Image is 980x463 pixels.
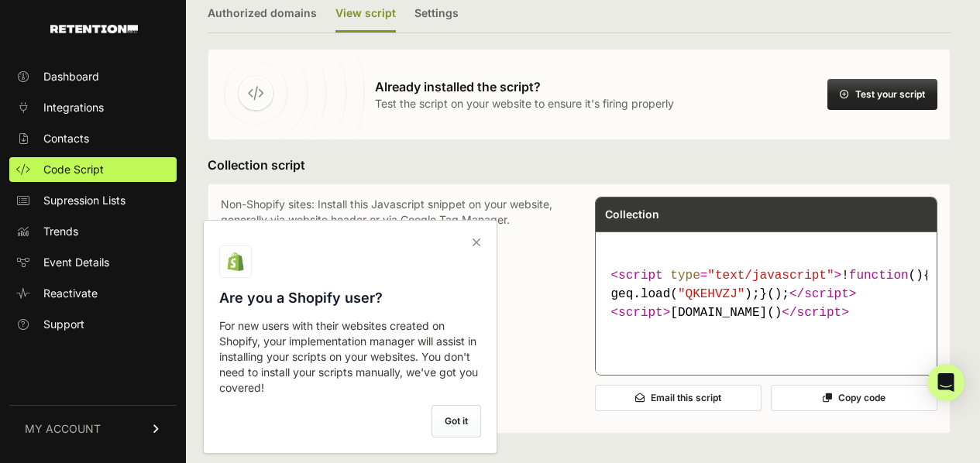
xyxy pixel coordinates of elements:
img: Shopify [226,252,245,271]
span: MY ACCOUNT [25,421,101,437]
a: MY ACCOUNT [9,405,177,452]
a: Support [9,312,177,337]
code: [DOMAIN_NAME]() [605,260,928,328]
span: script [618,306,663,320]
span: "QKEHVZJ" [678,287,744,301]
h3: Collection script [208,156,951,174]
span: Code Script [43,162,104,177]
span: Event Details [43,255,109,270]
div: Open Intercom Messenger [927,364,965,401]
a: Dashboard [9,64,177,89]
span: Supression Lists [43,193,126,208]
span: type [670,269,700,283]
span: Reactivate [43,286,98,301]
button: Email this script [595,385,762,411]
a: Contacts [9,126,177,151]
span: Support [43,317,84,332]
p: Non-Shopify sites: Install this Javascript snippet on your website, generally via website header ... [221,197,564,420]
h3: Already installed the script? [375,77,674,96]
span: script [797,306,842,320]
p: Test the script on your website to ensure it's firing properly [375,96,674,111]
h3: Are you a Shopify user? [219,287,481,309]
span: "text/javascript" [707,269,834,283]
a: Event Details [9,250,177,275]
span: </ > [789,287,856,301]
button: Test your script [827,79,937,110]
a: Integrations [9,95,177,120]
span: Contacts [43,131,89,146]
span: Integrations [43,100,104,115]
a: Code Script [9,157,177,182]
a: Supression Lists [9,188,177,213]
span: script [804,287,849,301]
span: </ > [782,306,848,320]
a: Trends [9,219,177,244]
label: Got it [432,405,481,437]
span: function [849,269,909,283]
div: Collection [596,197,937,231]
span: < = > [611,269,842,283]
span: ( ) [849,269,923,283]
img: Retention.com [50,25,138,33]
span: Trends [43,224,78,239]
span: Dashboard [43,69,99,84]
button: Copy code [771,385,937,411]
span: script [618,269,663,283]
p: For new users with their websites created on Shopify, your implementation manager will assist in ... [219,318,481,396]
a: Reactivate [9,281,177,306]
span: < > [611,306,671,320]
